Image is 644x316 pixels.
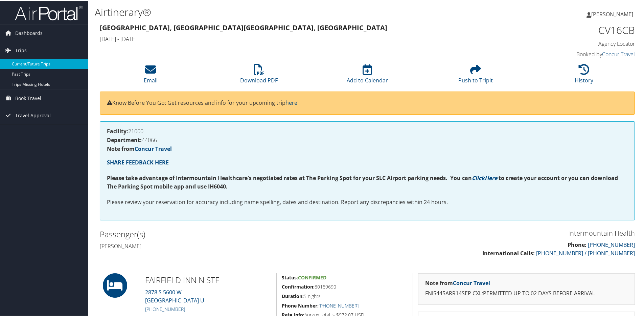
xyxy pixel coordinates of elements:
h2: Passenger(s) [100,228,362,239]
h4: 44066 [107,137,628,142]
a: Click [472,174,485,181]
a: 2878 S 5600 W[GEOGRAPHIC_DATA] U [145,288,204,303]
h3: Intermountain Health [372,228,635,237]
strong: Phone Number: [282,302,319,308]
h4: 21000 [107,128,628,133]
span: Trips [15,41,27,58]
a: [PERSON_NAME] [586,3,640,24]
a: [PHONE_NUMBER] [145,305,185,312]
span: Book Travel [15,89,41,106]
h4: [PERSON_NAME] [100,242,362,249]
a: here [285,98,297,106]
a: [PHONE_NUMBER] [588,240,635,248]
strong: Phone: [568,240,586,248]
h4: Agency Locator [509,39,635,47]
a: Add to Calendar [347,67,388,83]
strong: Note from [107,144,172,152]
strong: International Calls: [482,249,535,256]
a: History [575,67,593,83]
span: Dashboards [15,24,43,41]
a: Push to Tripit [458,67,493,83]
p: Know Before You Go: Get resources and info for your upcoming trip [107,98,628,107]
span: [PERSON_NAME] [591,10,633,17]
strong: Confirmation: [282,283,315,289]
h4: Booked by [509,50,635,57]
a: Concur Travel [602,50,635,57]
h5: 5 nights [282,292,408,299]
img: airportal-logo.png [15,4,83,20]
a: SHARE FEEDBACK HERE [107,158,169,165]
a: Concur Travel [135,144,172,152]
a: Download PDF [240,67,278,83]
p: FNI5445ARR14SEP CXL:PERMITTED UP TO 02 DAYS BEFORE ARRIVAL [425,289,628,297]
p: Please review your reservation for accuracy including name spelling, dates and destination. Repor... [107,197,628,206]
strong: Duration: [282,292,304,299]
a: [PHONE_NUMBER] [319,302,359,308]
strong: [GEOGRAPHIC_DATA], [GEOGRAPHIC_DATA] [GEOGRAPHIC_DATA], [GEOGRAPHIC_DATA] [100,22,387,32]
a: Email [144,67,158,83]
h2: FAIRFIELD INN N STE [145,274,271,285]
h5: 80159690 [282,283,408,290]
h4: [DATE] - [DATE] [100,35,499,42]
span: Confirmed [298,274,326,280]
h1: Airtinerary® [95,4,458,19]
strong: Status: [282,274,298,280]
strong: Facility: [107,127,128,134]
a: Concur Travel [453,279,490,286]
a: Here [485,174,497,181]
strong: Department: [107,136,142,143]
a: [PHONE_NUMBER] / [PHONE_NUMBER] [536,249,635,256]
strong: Note from [425,279,490,286]
strong: Please take advantage of Intermountain Healthcare's negotiated rates at The Parking Spot for your... [107,174,472,181]
h1: CV16CB [509,22,635,37]
span: Travel Approval [15,106,51,123]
